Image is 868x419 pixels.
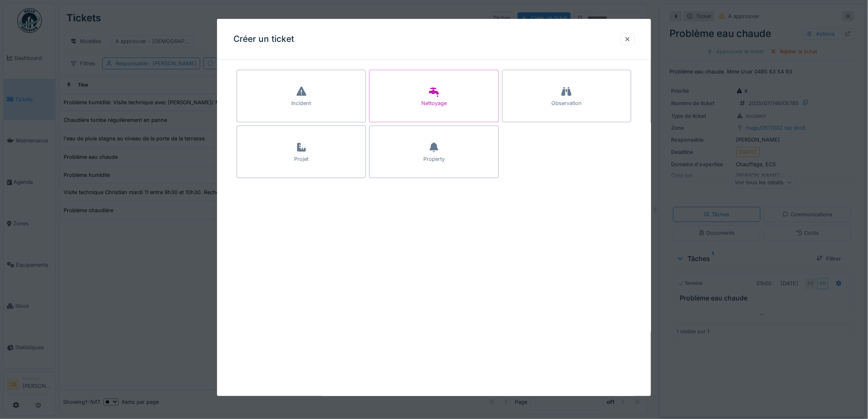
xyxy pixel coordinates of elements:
div: Nettoyage [421,99,447,107]
div: Projet [294,155,308,163]
div: Property [423,155,445,163]
div: Incident [292,99,311,107]
div: Observation [551,99,582,107]
h3: Créer un ticket [233,34,294,44]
